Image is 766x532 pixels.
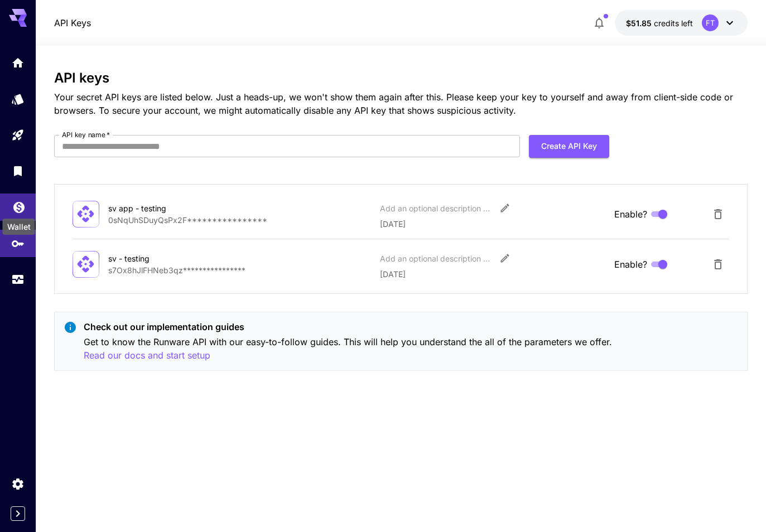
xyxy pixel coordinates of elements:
span: credits left [654,18,693,28]
div: Add an optional description or comment [380,253,492,264]
button: Delete API Key [707,203,729,225]
div: Usage [11,273,25,287]
div: sv - testing [108,253,220,264]
div: Add an optional description or comment [380,202,492,214]
p: [DATE] [380,268,606,280]
button: Edit [495,198,515,218]
p: Your secret API keys are listed below. Just a heads-up, we won't show them again after this. Plea... [54,90,748,117]
p: Get to know the Runware API with our easy-to-follow guides. This will help you understand the all... [84,335,739,362]
div: Wallet [3,219,35,235]
button: Edit [495,248,515,268]
button: Expand sidebar [11,506,25,521]
button: Read our docs and start setup [84,349,210,362]
nav: breadcrumb [54,16,91,30]
span: Enable? [614,258,647,271]
h3: API keys [54,70,748,86]
div: sv app - testing [108,202,220,214]
div: FT [702,14,719,31]
button: $51.84969FT [615,10,748,36]
a: API Keys [54,16,91,30]
div: API Keys [11,233,25,247]
div: $51.84969 [626,17,693,29]
button: Create API Key [529,135,609,158]
div: Playground [11,128,25,142]
div: Models [11,92,25,106]
p: [DATE] [380,218,606,230]
button: Delete API Key [707,253,729,275]
div: Settings [11,477,25,491]
div: Home [11,56,25,70]
p: Check out our implementation guides [84,320,739,333]
span: Enable? [614,207,647,221]
div: Wallet [12,197,26,211]
label: API key name [62,130,110,139]
div: Library [11,164,25,178]
span: $51.85 [626,18,654,28]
